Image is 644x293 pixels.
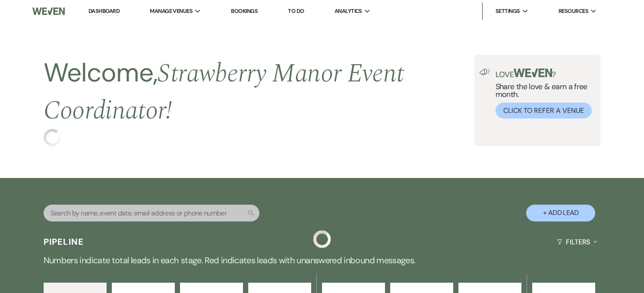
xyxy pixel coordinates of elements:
span: Settings [496,7,520,16]
span: Analytics [335,7,362,16]
button: Click to Refer a Venue [496,103,592,118]
button: Filters [553,231,600,253]
a: To Do [288,7,304,15]
h2: Welcome, [44,55,474,129]
img: loading spinner [313,231,331,248]
div: Share the love & earn a free month. [490,69,596,118]
button: + Add Lead [526,205,595,221]
img: loading spinner [44,129,61,146]
a: Bookings [231,7,258,15]
span: Strawberry Manor Event Coordinator ! [44,54,404,131]
span: Manage Venues [150,7,193,16]
img: Weven Logo [32,2,65,20]
img: loud-speaker-illustration.svg [480,69,490,75]
a: Dashboard [88,7,120,16]
h3: Pipeline [44,236,84,248]
input: Search by name, event date, email address or phone number [44,205,259,221]
span: Resources [559,7,588,16]
img: weven-logo-green.svg [514,69,552,77]
p: Numbers indicate total leads in each stage. Red indicates leads with unanswered inbound messages. [11,253,633,267]
p: Love ? [496,69,596,78]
